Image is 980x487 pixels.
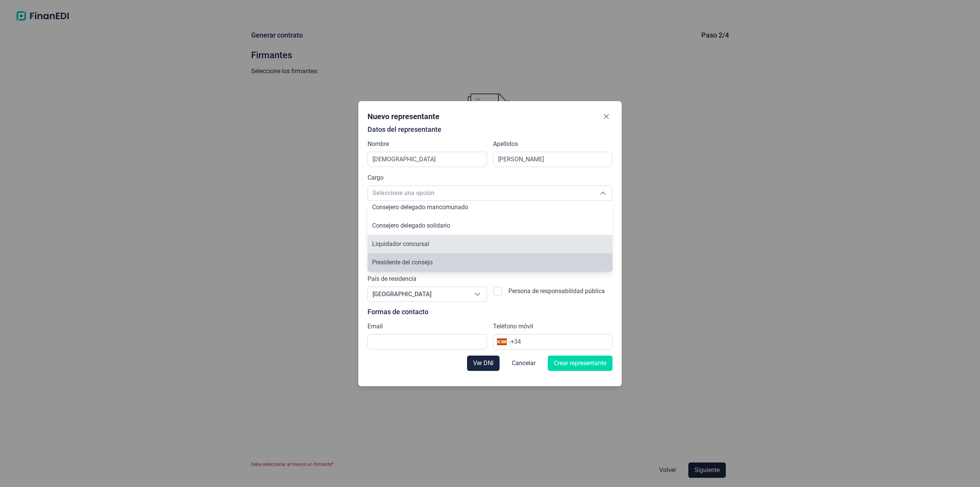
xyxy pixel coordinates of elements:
[368,186,594,200] span: Seleccione una opción
[367,235,612,253] li: Liquidador concursal
[372,259,433,266] span: Presidente del consejo
[367,253,612,272] li: Presidente del consejo
[367,198,612,216] li: Consejero delegado mancomunado
[367,139,389,149] label: Nombre
[600,110,612,123] button: Close
[467,356,500,371] button: Ver DNI
[367,322,383,331] label: Email
[367,126,612,133] p: Datos del representante
[367,216,612,235] li: Consejero delegado solidario
[548,356,612,371] button: Crear representante
[372,203,468,211] span: Consejero delegado mancomunado
[367,173,384,182] label: Cargo
[493,322,533,331] label: Teléfono móvil
[367,111,439,122] div: Nuevo representante
[512,359,536,368] span: Cancelar
[473,359,493,368] span: Ver DNI
[506,356,542,371] button: Cancelar
[372,222,450,229] span: Consejero delegado solidario
[493,139,518,149] label: Apellidos
[367,308,612,316] p: Formas de contacto
[367,274,416,284] label: País de residencia
[368,287,468,302] span: [GEOGRAPHIC_DATA]
[508,287,605,302] label: Persona de responsabilidad pública
[594,186,612,200] div: Seleccione una opción
[372,240,429,248] span: Liquidador concursal
[468,287,487,302] div: Seleccione una opción
[554,359,606,368] span: Crear representante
